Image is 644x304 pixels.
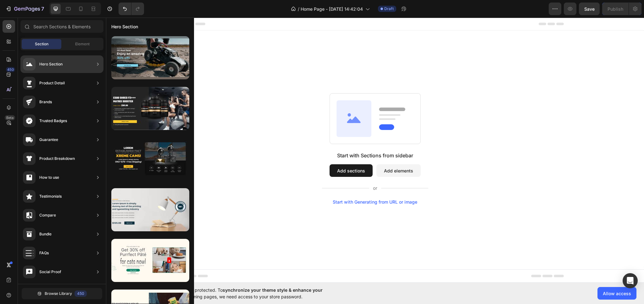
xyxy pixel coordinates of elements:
button: Add sections [224,147,267,159]
div: Product Detail [39,80,65,86]
iframe: Design area [106,18,644,283]
span: Section [35,41,48,47]
button: Allow access [597,287,636,300]
span: Home Page - [DATE] 14:42:04 [301,6,363,12]
span: Save [584,6,595,12]
div: 450 [75,290,87,297]
div: How to use [39,174,59,181]
span: Element [75,41,90,47]
div: Brands [39,99,52,105]
div: Beta [5,115,15,120]
div: Testimonials [39,193,62,200]
div: 450 [6,67,15,72]
div: Product Breakdown [39,155,75,162]
div: Publish [608,6,623,12]
button: Browse Library450 [22,288,102,299]
span: Browse Library [45,291,72,296]
button: Save [579,3,600,15]
div: Undo/Redo [119,3,144,15]
button: Add elements [270,147,315,159]
div: Social Proof [39,269,61,275]
button: Publish [602,3,629,15]
div: Hero Section [39,61,63,67]
div: Guarantee [39,137,58,143]
span: Allow access [603,290,631,297]
span: synchronize your theme style & enhance your experience [146,287,323,299]
div: Start with Sections from sidebar [231,134,307,142]
span: Your page is password protected. To when designing pages, we need access to your store password. [146,287,347,300]
div: Compare [39,212,56,218]
div: Trusted Badges [39,118,67,124]
input: Search Sections & Elements [20,20,103,33]
button: 7 [3,3,47,15]
div: Start with Generating from URL or image [227,182,311,187]
span: Draft [384,6,394,12]
div: Bundle [39,231,52,237]
div: Open Intercom Messenger [623,273,638,288]
span: / [298,6,299,12]
p: 7 [41,5,44,13]
div: FAQs [39,250,49,256]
